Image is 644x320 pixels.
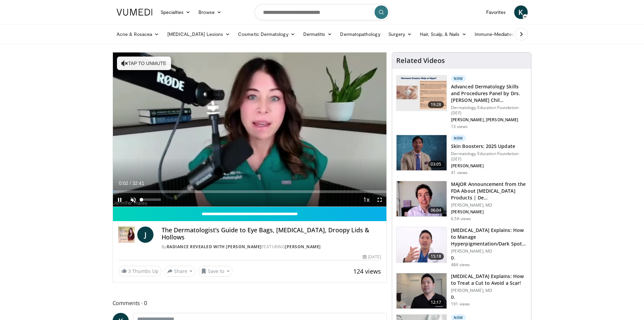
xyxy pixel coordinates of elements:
a: Specialties [157,5,195,19]
span: 15:18 [428,253,444,260]
p: [PERSON_NAME], MD [451,249,527,254]
h3: Advanced Dermatology Skills and Procedures Panel by Drs. [PERSON_NAME] Chil… [451,83,527,104]
p: 191 views [451,301,470,307]
p: Dermatology Education Foundation (DEF) [451,151,527,162]
div: Progress Bar [113,190,387,193]
span: 03:05 [428,161,444,168]
a: [PERSON_NAME] [285,244,321,250]
span: 19:28 [428,101,444,108]
a: Radiance Revealed with [PERSON_NAME] [167,244,262,250]
a: Immune-Mediated [471,27,525,41]
p: [PERSON_NAME], MD [451,202,527,208]
button: Save to [198,266,233,277]
h3: [MEDICAL_DATA] Explains: How to Treat a Cut to Avoid a Scar! [451,273,527,286]
span: 32:41 [132,180,144,186]
img: VuMedi Logo [117,9,152,16]
img: 5d8405b0-0c3f-45ed-8b2f-ed15b0244802.150x105_q85_crop-smart_upscale.jpg [397,135,447,170]
button: Fullscreen [373,193,386,207]
a: Browse [194,5,225,19]
a: Hair, Scalp, & Nails [416,27,470,41]
button: Share [164,266,196,277]
img: 24945916-2cf7-46e8-ba42-f4b460d6138e.150x105_q85_crop-smart_upscale.jpg [397,273,447,308]
button: Pause [113,193,126,207]
a: Surgery [384,27,416,41]
p: D. [451,295,527,300]
video-js: Video Player [113,52,387,207]
a: Dermatitis [299,27,336,41]
p: 13 views [451,124,468,129]
span: / [130,180,131,186]
div: By FEATURING [162,244,381,250]
p: [PERSON_NAME] [451,209,527,215]
span: 124 views [353,267,381,275]
a: [MEDICAL_DATA] Lesions [163,27,234,41]
span: 12:17 [428,299,444,306]
p: 6.5K views [451,216,471,221]
p: 484 views [451,262,470,268]
span: 3 [128,268,131,274]
span: 0:02 [119,180,128,186]
h4: Related Videos [396,57,445,65]
a: 19:28 New Advanced Dermatology Skills and Procedures Panel by Drs. [PERSON_NAME] Chil… Dermatolog... [396,75,527,129]
p: [PERSON_NAME], [PERSON_NAME] [451,117,527,123]
p: New [451,75,466,82]
a: 3 Thumbs Up [118,266,162,276]
p: New [451,135,466,142]
img: Radiance Revealed with Dr. Jen Haley [118,227,135,243]
button: Playback Rate [359,193,373,207]
input: Search topics, interventions [255,4,390,20]
span: Comments 0 [113,299,387,307]
button: Tap to unmute [117,57,171,70]
button: Unmute [126,193,140,207]
img: dd29cf01-09ec-4981-864e-72915a94473e.150x105_q85_crop-smart_upscale.jpg [397,76,447,111]
a: 12:17 [MEDICAL_DATA] Explains: How to Treat a Cut to Avoid a Scar! [PERSON_NAME], MD D. 191 views [396,273,527,309]
a: K [514,5,528,19]
p: [PERSON_NAME], MD [451,288,527,293]
img: e1503c37-a13a-4aad-9ea8-1e9b5ff728e6.150x105_q85_crop-smart_upscale.jpg [397,227,447,262]
a: 06:04 MAJOR Announcement from the FDA About [MEDICAL_DATA] Products | De… [PERSON_NAME], MD [PERS... [396,181,527,221]
p: 41 views [451,170,468,175]
p: D. [451,255,527,261]
p: Dermatology Education Foundation (DEF) [451,105,527,116]
a: 03:05 New Skin Boosters: 2025 Update Dermatology Education Foundation (DEF) [PERSON_NAME] 41 views [396,135,527,175]
a: Cosmetic Dermatology [234,27,299,41]
p: [PERSON_NAME] [451,163,527,169]
a: J [137,227,153,243]
a: Favorites [482,5,510,19]
h3: MAJOR Announcement from the FDA About [MEDICAL_DATA] Products | De… [451,181,527,201]
img: b8d0b268-5ea7-42fe-a1b9-7495ab263df8.150x105_q85_crop-smart_upscale.jpg [397,181,447,216]
a: 15:18 [MEDICAL_DATA] Explains: How to Manage Hyperpigmentation/Dark Spots o… [PERSON_NAME], MD D.... [396,227,527,268]
div: Volume Level [142,198,161,201]
span: 06:04 [428,207,444,214]
div: [DATE] [363,254,381,260]
a: Dermatopathology [336,27,384,41]
h3: Skin Boosters: 2025 Update [451,143,527,150]
a: Acne & Rosacea [113,27,163,41]
h4: The Dermatologist’s Guide to Eye Bags, [MEDICAL_DATA], Droopy Lids & Hollows [162,227,381,241]
h3: [MEDICAL_DATA] Explains: How to Manage Hyperpigmentation/Dark Spots o… [451,227,527,247]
